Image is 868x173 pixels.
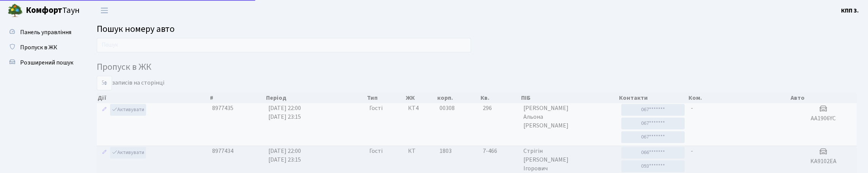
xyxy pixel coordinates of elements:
[100,104,109,116] a: Редагувати
[97,38,471,52] input: Пошук
[405,93,436,103] th: ЖК
[20,58,73,67] span: Розширений пошук
[520,93,618,103] th: ПІБ
[369,147,383,156] span: Гості
[100,147,109,159] a: Редагувати
[523,147,615,173] span: Стрігін [PERSON_NAME] Ігорович
[26,4,62,16] b: Комфорт
[436,93,479,103] th: корп.
[790,93,857,103] th: Авто
[212,147,233,155] span: 8977434
[20,43,57,52] span: Пропуск в ЖК
[440,104,455,112] span: 00308
[26,4,80,17] span: Таун
[20,28,71,36] span: Панель управління
[691,104,693,112] span: -
[480,93,520,103] th: Кв.
[366,93,405,103] th: Тип
[265,93,366,103] th: Період
[110,147,146,159] a: Активувати
[440,147,452,155] span: 1803
[4,25,80,40] a: Панель управління
[408,104,433,113] span: КТ4
[8,3,23,18] img: logo.png
[212,104,233,112] span: 8977435
[97,62,857,73] h4: Пропуск в ЖК
[4,55,80,70] a: Розширений пошук
[268,104,301,121] span: [DATE] 22:00 [DATE] 23:15
[97,76,112,90] select: записів на сторінці
[110,104,146,116] a: Активувати
[268,147,301,164] span: [DATE] 22:00 [DATE] 23:15
[793,115,854,122] h5: АА1906YC
[97,76,164,90] label: записів на сторінці
[618,93,687,103] th: Контакти
[97,93,209,103] th: Дії
[523,104,615,130] span: [PERSON_NAME] Альона [PERSON_NAME]
[841,6,859,15] a: КПП 3.
[691,147,693,155] span: -
[841,6,859,15] b: КПП 3.
[793,158,854,165] h5: KA9102EА
[369,104,383,113] span: Гості
[408,147,433,156] span: КТ
[4,40,80,55] a: Пропуск в ЖК
[688,93,790,103] th: Ком.
[209,93,265,103] th: #
[483,147,517,156] span: 7-466
[483,104,517,113] span: 296
[95,4,114,17] button: Переключити навігацію
[97,22,175,36] span: Пошук номеру авто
